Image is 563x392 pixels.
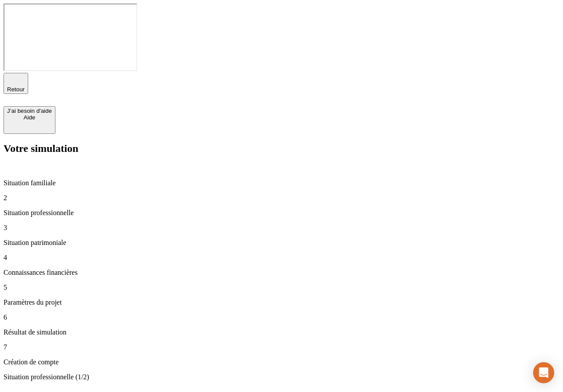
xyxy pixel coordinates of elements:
[4,269,559,277] p: Connaissances financières
[7,108,52,114] div: J’ai besoin d'aide
[4,358,559,366] p: Création de compte
[4,106,55,134] button: J’ai besoin d'aideAide
[4,239,559,247] p: Situation patrimoniale
[7,86,25,93] span: Retour
[4,373,559,381] p: Situation professionnelle (1/2)
[533,362,554,383] div: Open Intercom Messenger
[4,284,559,291] p: 5
[4,143,559,155] h2: Votre simulation
[4,179,559,187] p: Situation familiale
[4,254,559,262] p: 4
[4,209,559,217] p: Situation professionnelle
[4,298,559,306] p: Paramètres du projet
[4,343,559,351] p: 7
[4,224,559,232] p: 3
[4,194,559,202] p: 2
[4,73,28,94] button: Retour
[4,328,559,336] p: Résultat de simulation
[7,114,52,121] div: Aide
[4,313,559,321] p: 6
